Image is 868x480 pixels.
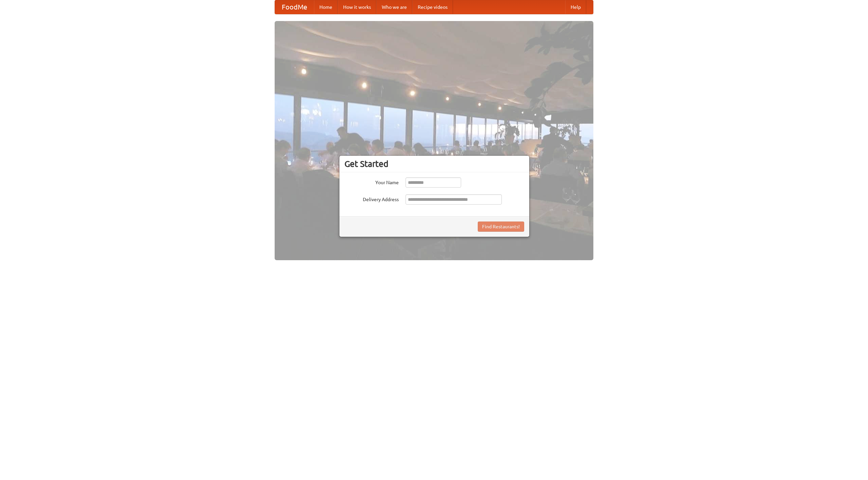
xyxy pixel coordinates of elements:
a: Help [565,0,586,14]
a: Who we are [376,0,412,14]
label: Your Name [344,177,399,186]
a: FoodMe [275,0,314,14]
button: Find Restaurants! [478,222,524,232]
a: How it works [338,0,376,14]
label: Delivery Address [344,194,399,203]
a: Recipe videos [412,0,453,14]
h3: Get Started [344,159,524,169]
a: Home [314,0,338,14]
